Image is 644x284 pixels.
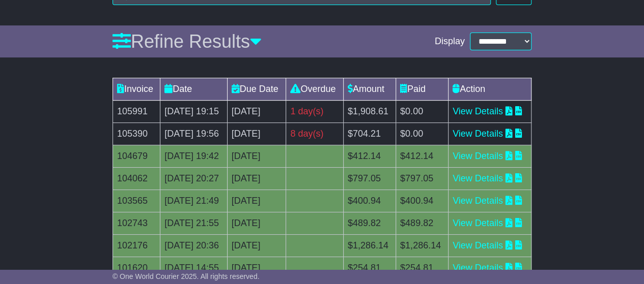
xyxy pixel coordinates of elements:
[113,272,260,280] span: © One World Courier 2025. All rights reserved.
[286,78,344,101] td: Overdue
[160,235,227,257] td: [DATE] 20:36
[160,168,227,190] td: [DATE] 20:27
[113,235,160,257] td: 102176
[343,235,396,257] td: $1,286.14
[113,101,160,123] td: 105991
[160,78,227,101] td: Date
[396,78,448,101] td: Paid
[227,235,286,257] td: [DATE]
[396,168,448,190] td: $797.05
[227,168,286,190] td: [DATE]
[453,218,503,228] a: View Details
[343,145,396,168] td: $412.14
[396,235,448,257] td: $1,286.14
[343,212,396,235] td: $489.82
[227,145,286,168] td: [DATE]
[113,31,262,52] a: Refine Results
[290,105,339,118] div: 1 day(s)
[453,106,503,116] a: View Details
[113,190,160,212] td: 103565
[396,212,448,235] td: $489.82
[453,263,503,273] a: View Details
[396,123,448,145] td: $0.00
[435,36,465,47] span: Display
[453,240,503,250] a: View Details
[113,123,160,145] td: 105390
[453,151,503,161] a: View Details
[343,101,396,123] td: $1,908.61
[113,257,160,279] td: 101620
[448,78,531,101] td: Action
[396,257,448,279] td: $254.81
[396,145,448,168] td: $412.14
[160,257,227,279] td: [DATE] 14:55
[160,123,227,145] td: [DATE] 19:56
[453,196,503,206] a: View Details
[227,190,286,212] td: [DATE]
[227,78,286,101] td: Due Date
[160,212,227,235] td: [DATE] 21:55
[113,212,160,235] td: 102743
[343,257,396,279] td: $254.81
[343,190,396,212] td: $400.94
[343,168,396,190] td: $797.05
[113,145,160,168] td: 104679
[227,257,286,279] td: [DATE]
[160,190,227,212] td: [DATE] 21:49
[290,127,339,141] div: 8 day(s)
[160,145,227,168] td: [DATE] 19:42
[113,168,160,190] td: 104062
[160,101,227,123] td: [DATE] 19:15
[343,78,396,101] td: Amount
[343,123,396,145] td: $704.21
[227,101,286,123] td: [DATE]
[453,173,503,183] a: View Details
[453,129,503,139] a: View Details
[396,101,448,123] td: $0.00
[227,212,286,235] td: [DATE]
[227,123,286,145] td: [DATE]
[396,190,448,212] td: $400.94
[113,78,160,101] td: Invoice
